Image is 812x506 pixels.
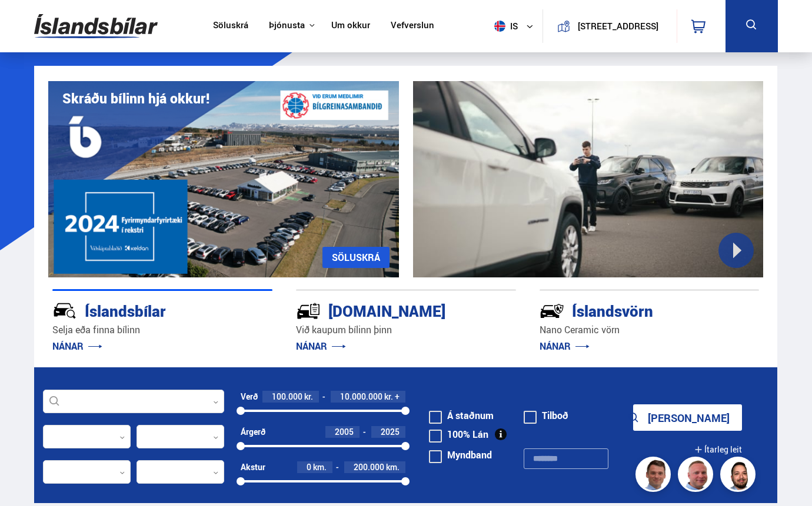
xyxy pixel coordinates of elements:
span: 2025 [381,426,400,437]
a: NÁNAR [296,340,346,353]
p: Selja eða finna bílinn [52,323,272,337]
span: 2005 [335,426,354,437]
button: [STREET_ADDRESS] [575,21,661,31]
label: Myndband [429,450,492,460]
a: [STREET_ADDRESS] [550,9,670,43]
div: Íslandsvörn [540,300,718,320]
span: 200.000 [354,461,384,473]
img: FbJEzSuNWCJXmdc-.webp [637,458,673,494]
label: 100% Lán [429,430,488,439]
a: Um okkur [331,20,370,32]
img: -Svtn6bYgwAsiwNX.svg [540,299,564,323]
div: [DOMAIN_NAME] [296,300,474,320]
button: Þjónusta [269,20,305,31]
label: Tilboð [524,411,568,420]
label: Á staðnum [429,411,494,420]
div: Akstur [241,463,265,472]
span: km. [313,463,327,472]
img: svg+xml;base64,PHN2ZyB4bWxucz0iaHR0cDovL3d3dy53My5vcmcvMjAwMC9zdmciIHdpZHRoPSI1MTIiIGhlaWdodD0iNT... [494,21,505,32]
span: 100.000 [272,391,302,402]
span: 10.000.000 [340,391,382,402]
img: siFngHWaQ9KaOqBr.png [680,458,715,494]
img: G0Ugv5HjCgRt.svg [34,7,158,45]
button: is [490,9,543,43]
span: kr. [384,392,393,401]
p: Nano Ceramic vörn [540,323,760,337]
img: tr5P-W3DuiFaO7aO.svg [296,299,321,323]
a: Söluskrá [213,20,248,32]
img: eKx6w-_Home_640_.png [48,81,399,277]
span: 0 [307,461,311,473]
a: SÖLUSKRÁ [322,247,390,268]
a: NÁNAR [52,340,102,353]
span: is [490,21,519,32]
span: kr. [304,392,313,401]
span: + [395,392,400,401]
a: NÁNAR [540,340,590,353]
button: Ítarleg leit [694,436,742,463]
button: [PERSON_NAME] [633,404,742,431]
span: km. [386,463,400,472]
p: Við kaupum bílinn þinn [296,323,516,337]
h1: Skráðu bílinn hjá okkur! [62,91,209,106]
a: Vefverslun [391,20,434,32]
div: Árgerð [241,427,265,437]
img: JRvxyua_JYH6wB4c.svg [52,299,77,323]
img: nhp88E3Fdnt1Opn2.png [722,458,757,494]
div: Verð [241,392,258,401]
div: Íslandsbílar [52,300,231,320]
